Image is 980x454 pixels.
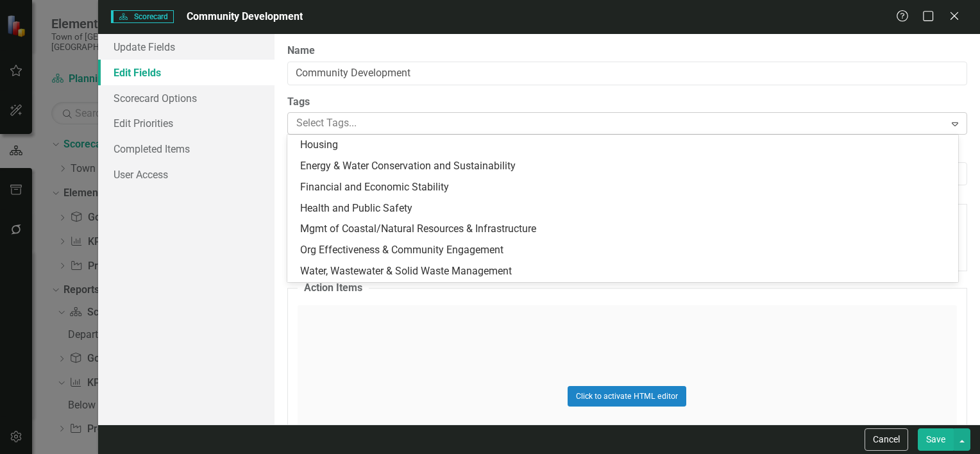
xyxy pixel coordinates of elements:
[98,60,275,85] a: Edit Fields
[300,223,536,235] span: Mgmt of Coastal/Natural Resources & Infrastructure
[300,139,338,151] span: Housing
[98,85,275,111] a: Scorecard Options
[865,428,908,451] button: Cancel
[98,136,275,162] a: Completed Items
[287,95,967,110] label: Tags
[300,160,516,172] span: Energy & Water Conservation and Sustainability
[187,10,303,22] span: Community Development
[300,202,412,214] span: Health and Public Safety
[568,386,686,407] button: Click to activate HTML editor
[287,44,967,58] label: Name
[918,428,954,451] button: Save
[300,265,512,277] span: Water, Wastewater & Solid Waste Management
[300,244,503,256] span: Org Effectiveness & Community Engagement
[298,281,369,296] legend: Action Items
[287,62,967,85] input: Scorecard Name
[300,181,449,193] span: Financial and Economic Stability
[98,34,275,60] a: Update Fields
[98,110,275,136] a: Edit Priorities
[111,10,174,23] span: Scorecard
[98,162,275,187] a: User Access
